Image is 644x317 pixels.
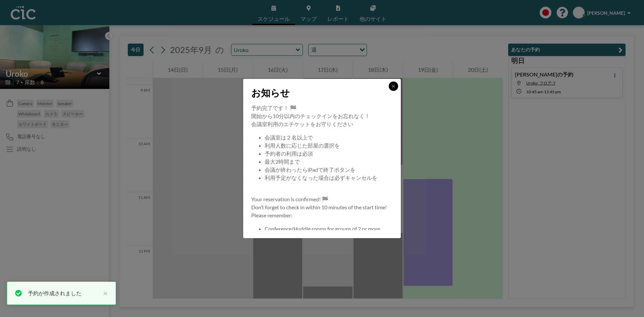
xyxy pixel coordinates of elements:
span: Don’t forget to check in within 10 minutes of the start time! [251,204,387,210]
span: 会議室利用のエチケットをお守りください [251,121,353,127]
span: 予約者の利用は必須 [265,150,313,157]
span: Your reservation is confirmed! 🏁 [251,196,328,202]
span: Conference/Huddle rooms for groups of 2 or more [265,225,380,232]
span: 予約完了です！ 🏁 [251,105,297,111]
span: お知らせ [251,87,290,99]
button: close [100,289,108,297]
span: 会議室は２名以上で [265,134,313,141]
span: 利用予定がなくなった場合は必ずキャンセルを [265,174,377,181]
span: 最大2時間まで [265,158,300,165]
span: 会議が終わったらiPadで終了ボタンを [265,166,356,173]
span: 開始から10分以内のチェックインをお忘れなく！ [251,113,370,119]
span: Please remember: [251,212,292,218]
div: 予約が作成されました [28,289,100,297]
span: 利用人数に応じた部屋の選択を [265,142,340,149]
